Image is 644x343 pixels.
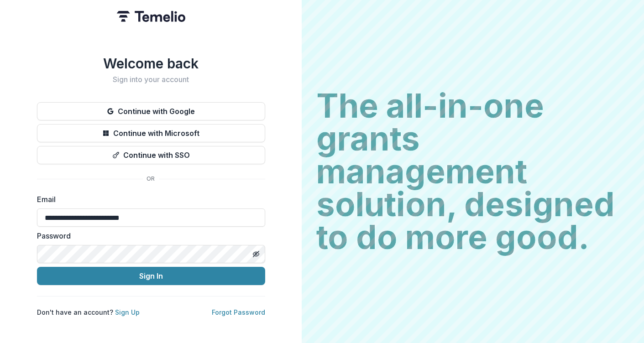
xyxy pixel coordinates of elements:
img: Temelio [117,11,185,22]
a: Sign Up [115,308,140,316]
button: Toggle password visibility [249,247,263,261]
label: Password [37,230,260,241]
button: Continue with Google [37,102,265,120]
p: Don't have an account? [37,307,140,317]
button: Continue with SSO [37,146,265,164]
button: Sign In [37,267,265,285]
a: Forgot Password [212,308,265,316]
h2: Sign into your account [37,75,265,84]
label: Email [37,194,260,205]
h1: Welcome back [37,55,265,72]
button: Continue with Microsoft [37,124,265,142]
